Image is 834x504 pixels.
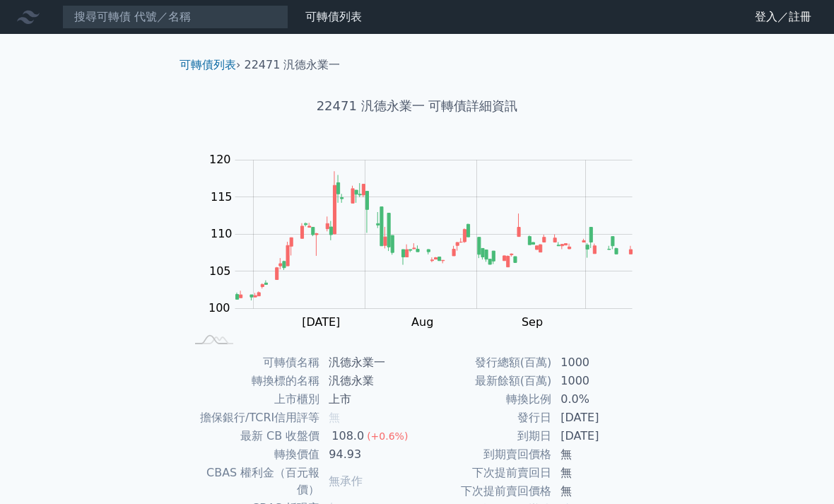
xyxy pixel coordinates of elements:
[417,445,552,464] td: 到期賣回價格
[185,372,320,390] td: 轉換標的名稱
[201,153,654,329] g: Chart
[185,390,320,409] td: 上市櫃別
[329,474,363,488] span: 無承作
[62,5,288,29] input: 搜尋可轉債 代號／名稱
[168,96,666,116] h1: 22471 汎德永業一 可轉債詳細資訊
[411,315,433,329] tspan: Aug
[417,427,552,445] td: 到期日
[320,372,417,390] td: 汎德永業
[185,409,320,427] td: 擔保銀行/TCRI信用評等
[552,445,649,464] td: 無
[417,482,552,500] td: 下次提前賣回價格
[552,409,649,427] td: [DATE]
[320,353,417,372] td: 汎德永業一
[209,153,231,166] tspan: 120
[552,427,649,445] td: [DATE]
[245,57,341,74] li: 22471 汎德永業一
[417,409,552,427] td: 發行日
[185,445,320,464] td: 轉換價值
[552,482,649,500] td: 無
[180,57,240,74] li: ›
[417,464,552,482] td: 下次提前賣回日
[185,427,320,445] td: 最新 CB 收盤價
[522,315,543,329] tspan: Sep
[417,372,552,390] td: 最新餘額(百萬)
[744,6,823,28] a: 登入／註冊
[302,315,340,329] tspan: [DATE]
[185,464,320,499] td: CBAS 權利金（百元報價）
[211,227,233,240] tspan: 110
[305,10,362,23] a: 可轉債列表
[320,390,417,409] td: 上市
[329,411,340,424] span: 無
[209,264,231,278] tspan: 105
[552,353,649,372] td: 1000
[552,390,649,409] td: 0.0%
[180,58,236,71] a: 可轉債列表
[185,353,320,372] td: 可轉債名稱
[208,301,230,315] tspan: 100
[211,190,233,204] tspan: 115
[552,372,649,390] td: 1000
[320,445,417,464] td: 94.93
[552,464,649,482] td: 無
[417,353,552,372] td: 發行總額(百萬)
[329,428,367,445] div: 108.0
[367,430,408,442] span: (+0.6%)
[417,390,552,409] td: 轉換比例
